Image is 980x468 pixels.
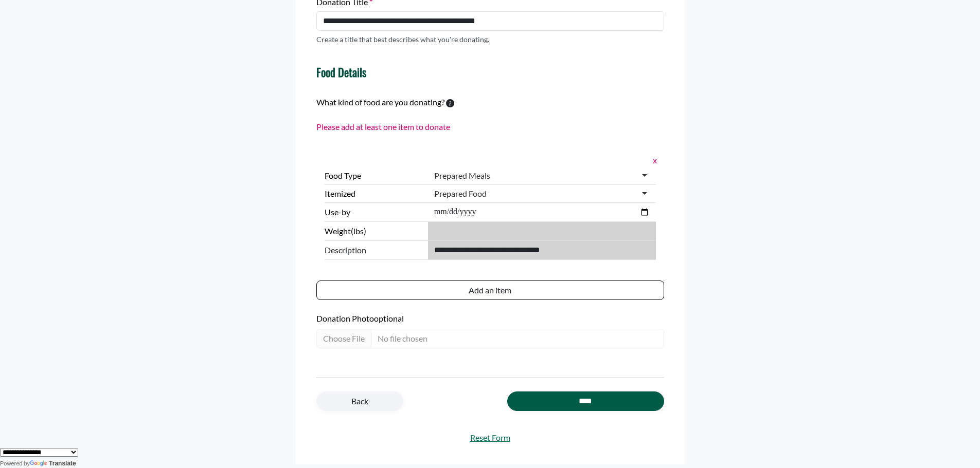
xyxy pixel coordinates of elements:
[351,226,366,236] span: (lbs)
[30,460,49,467] img: Google Translate
[434,171,490,181] div: Prepared Meals
[30,460,76,467] a: Translate
[316,121,450,133] p: Please add at least one item to donate
[316,65,366,79] h4: Food Details
[650,154,656,167] button: x
[434,189,487,199] div: Prepared Food
[316,432,664,444] a: Reset Form
[316,280,664,300] button: Add an item
[325,188,424,200] label: Itemized
[374,313,404,323] span: optional
[325,244,424,256] span: Description
[446,99,454,107] svg: To calculate environmental impacts, we follow the Food Loss + Waste Protocol
[316,96,444,108] label: What kind of food are you donating?
[325,225,424,237] label: Weight
[316,391,403,411] a: Back
[316,34,489,45] p: Create a title that best describes what you're donating.
[325,206,424,218] label: Use-by
[316,312,664,325] label: Donation Photo
[325,170,424,182] label: Food Type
